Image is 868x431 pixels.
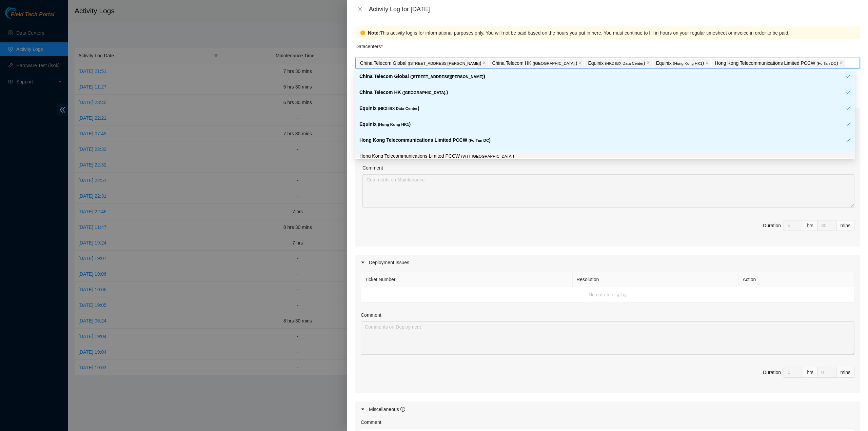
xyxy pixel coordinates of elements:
span: check [846,122,851,126]
div: mins [836,220,854,231]
td: No data to display [361,287,854,302]
p: Hong Kong Telecommunications Limited PCCW ) [359,136,846,144]
div: Duration [763,369,781,376]
p: China Telecom HK ) [492,59,577,67]
div: Miscellaneous [369,406,405,413]
span: ( [STREET_ADDRESS][PERSON_NAME] [408,61,480,65]
p: China Telecom Global ) [359,73,846,80]
span: close [357,6,363,12]
span: check [846,90,851,95]
div: This activity log is for informational purposes only. You will not be paid based on the hours you... [368,29,855,37]
div: Deployment Issues [355,255,860,270]
p: Equinix ) [656,59,704,67]
label: Comment [361,311,381,319]
p: Equinix ) [359,120,846,128]
span: ( WTT [GEOGRAPHIC_DATA] [461,154,512,158]
span: ( Hong Kong HK1 [673,61,703,65]
span: ( [GEOGRAPHIC_DATA]. [402,91,447,95]
span: ( [GEOGRAPHIC_DATA]. [533,61,576,65]
span: info-circle [400,407,405,412]
span: ( Fo Tan DC [469,138,489,142]
textarea: Comment [362,174,854,208]
span: close [840,61,843,65]
th: Ticket Number [361,272,573,287]
span: check [846,74,851,79]
span: ( HK2-IBX Data Center [605,61,644,65]
span: close [705,61,709,65]
th: Action [739,272,854,287]
span: caret-right [361,407,365,411]
span: exclamation-circle [360,31,365,35]
strong: Note: [368,29,380,37]
span: ( [STREET_ADDRESS][PERSON_NAME] [410,75,484,79]
div: mins [836,367,854,378]
span: close [482,61,486,65]
label: Comment [362,164,383,172]
span: ( Hong Kong HK1 [378,122,409,126]
label: Comment [361,418,381,426]
div: hrs [803,367,817,378]
span: caret-right [361,260,365,265]
button: Close [355,6,365,13]
p: Equinix ) [588,59,645,67]
p: Equinix ) [359,104,846,112]
span: close [647,61,650,65]
textarea: Comment [361,321,854,355]
p: Hong Kong Telecommunications Limited PCCW ) [359,152,851,160]
p: Hong Kong Telecommunications Limited PCCW ) [715,59,838,67]
p: China Telecom HK ) [359,89,846,96]
div: hrs [803,220,817,231]
div: Miscellaneous info-circle [355,401,860,417]
span: check [846,138,851,142]
span: close [578,61,582,65]
p: China Telecom Global ) [360,59,481,67]
span: ( Fo Tan DC [816,61,836,65]
span: ( HK2-IBX Data Center [378,106,418,111]
div: Duration [763,222,781,229]
p: Datacenters [355,39,383,50]
div: Activity Log for [DATE] [369,5,860,13]
span: check [846,106,851,111]
th: Resolution [573,272,739,287]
